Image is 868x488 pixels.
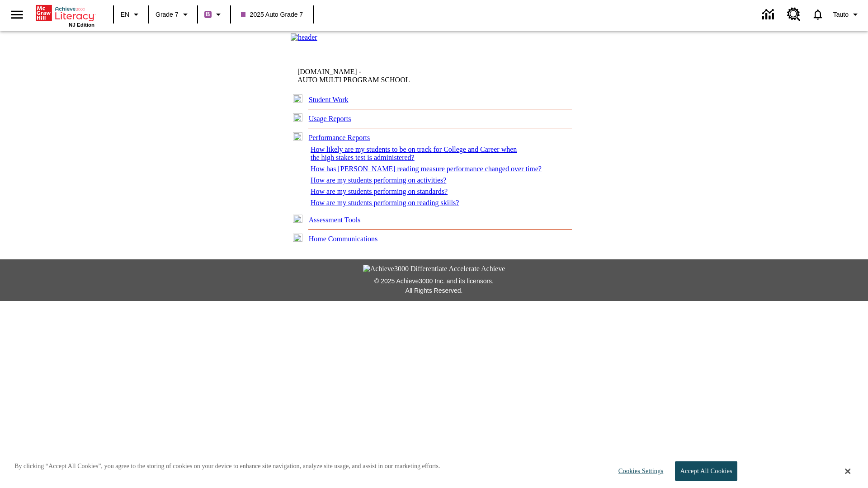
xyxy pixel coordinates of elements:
img: header [291,33,317,42]
img: minus.gif [293,132,302,141]
a: How are my students performing on reading skills? [311,199,459,206]
button: Cookies Settings [610,462,667,480]
a: Data Center [757,2,782,27]
button: Boost Class color is purple. Change class color [201,6,227,23]
span: Tauto [833,10,849,19]
a: Performance Reports [309,134,370,141]
img: plus.gif [293,234,302,242]
div: Home [36,3,94,28]
a: Usage Reports [309,115,351,122]
a: How likely are my students to be on track for College and Career when the high stakes test is adm... [311,145,517,161]
img: plus.gif [293,94,302,103]
a: Student Work [309,96,349,103]
button: Language: EN, Select a language [117,6,146,23]
span: B [206,9,210,20]
a: How are my students performing on activities? [311,176,446,184]
p: By clicking “Accept All Cookies”, you agree to the storing of cookies on your device to enhance s... [14,462,440,471]
a: Assessment Tools [309,216,361,224]
button: Close [845,467,850,475]
a: Home Communications [309,235,377,243]
a: How has [PERSON_NAME] reading measure performance changed over time? [311,165,542,173]
img: plus.gif [293,215,302,223]
span: EN [121,10,129,19]
a: How are my students performing on standards? [311,188,448,195]
td: [DOMAIN_NAME] - [297,68,464,84]
button: Open side menu [4,1,30,28]
span: NJ Edition [69,22,94,28]
a: Resource Center, Will open in new tab [782,2,806,27]
button: Grade: Grade 7, Select a grade [152,6,194,23]
img: plus.gif [293,113,302,122]
a: Notifications [806,3,830,26]
img: Achieve3000 Differentiate Accelerate Achieve [363,265,505,273]
button: Profile/Settings [830,6,864,23]
button: Accept All Cookies [675,461,737,481]
span: Grade 7 [156,10,179,19]
nobr: AUTO MULTI PROGRAM SCHOOL [297,76,410,84]
span: 2025 Auto Grade 7 [241,10,303,19]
